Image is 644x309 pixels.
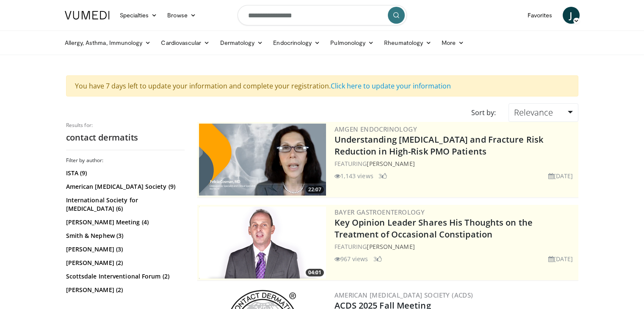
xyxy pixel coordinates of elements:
[548,254,573,263] li: [DATE]
[379,171,387,180] li: 3
[334,291,473,299] a: American [MEDICAL_DATA] Society (ACDS)
[373,254,382,263] li: 3
[334,159,577,168] div: FEATURING
[334,254,368,263] li: 967 views
[66,75,578,97] div: You have 7 days left to update your information and complete your registration.
[215,34,268,51] a: Dermatology
[66,132,185,143] h2: contact dermatits
[66,245,182,254] a: [PERSON_NAME] (3)
[548,171,573,180] li: [DATE]
[331,81,451,91] a: Click here to update your information
[66,169,182,177] a: ISTA (9)
[238,5,407,25] input: Search topics, interventions
[66,182,182,191] a: American [MEDICAL_DATA] Society (9)
[199,207,326,279] img: 9828b8df-38ad-4333-b93d-bb657251ca89.png.300x170_q85_crop-smart_upscale.png
[334,242,577,251] div: FEATURING
[522,7,558,24] a: Favorites
[162,7,201,24] a: Browse
[334,208,425,216] a: Bayer Gastroenterology
[66,218,182,226] a: [PERSON_NAME] Meeting (4)
[334,217,533,240] a: Key Opinion Leader Shares His Thoughts on the Treatment of Occasional Constipation
[437,34,469,51] a: More
[60,34,156,51] a: Allergy, Asthma, Immunology
[115,7,163,24] a: Specialties
[563,7,580,24] a: J
[66,196,182,213] a: International Society for [MEDICAL_DATA] (6)
[334,125,417,133] a: Amgen Endocrinology
[509,103,578,122] a: Relevance
[156,34,215,51] a: Cardiovascular
[199,124,326,196] img: c9a25db3-4db0-49e1-a46f-17b5c91d58a1.png.300x170_q85_crop-smart_upscale.png
[66,286,182,294] a: [PERSON_NAME] (2)
[65,11,110,19] img: VuMedi Logo
[66,122,185,129] p: Results for:
[306,186,324,193] span: 22:07
[199,124,326,196] a: 22:07
[334,171,373,180] li: 1,143 views
[367,243,415,251] a: [PERSON_NAME]
[199,207,326,279] a: 04:01
[66,232,182,240] a: Smith & Nephew (3)
[465,103,502,122] div: Sort by:
[66,157,185,164] h3: Filter by author:
[367,160,415,168] a: [PERSON_NAME]
[306,269,324,276] span: 04:01
[379,34,437,51] a: Rheumatology
[325,34,379,51] a: Pulmonology
[334,134,544,157] a: Understanding [MEDICAL_DATA] and Fracture Risk Reduction in High-Risk PMO Patients
[66,259,182,267] a: [PERSON_NAME] (2)
[66,272,182,281] a: Scottsdale Interventional Forum (2)
[514,107,553,118] span: Relevance
[268,34,325,51] a: Endocrinology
